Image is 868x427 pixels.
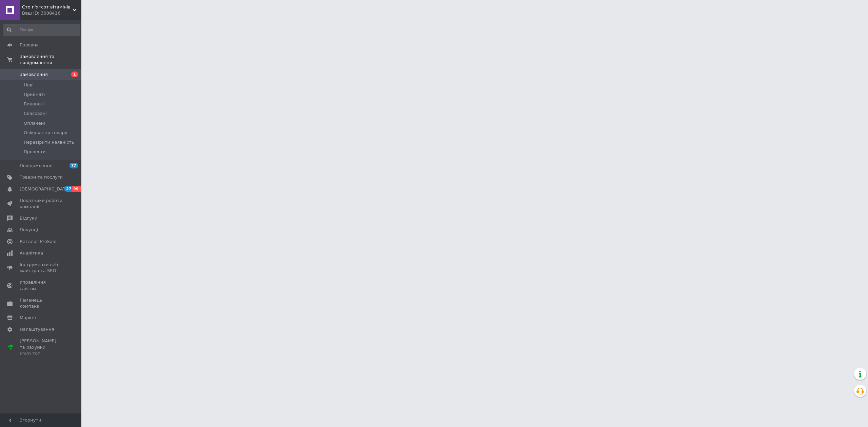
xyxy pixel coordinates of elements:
[24,139,74,145] span: Перевірити наявність
[72,186,83,192] span: 99+
[20,163,53,169] span: Повідомлення
[20,72,48,78] span: Замовлення
[20,315,37,321] span: Маркет
[20,262,63,274] span: Інструменти веб-майстра та SEO
[24,91,45,98] span: Прийняті
[24,110,47,117] span: Скасовані
[20,279,63,291] span: Управління сайтом
[71,72,78,77] span: 1
[20,54,81,66] span: Замовлення та повідомлення
[24,82,34,88] span: Нові
[24,101,45,107] span: Виконані
[70,163,78,168] span: 77
[20,198,63,210] span: Показники роботи компанії
[20,186,70,192] span: [DEMOGRAPHIC_DATA]
[20,297,63,309] span: Гаманець компанії
[22,4,73,10] span: Cто п'ятсот вітамінів
[24,120,45,126] span: Оплачені
[64,186,72,192] span: 27
[20,250,43,256] span: Аналітика
[20,227,38,233] span: Покупці
[20,42,39,48] span: Головна
[3,24,80,36] input: Пошук
[20,326,54,332] span: Налаштування
[20,350,63,357] div: Prom топ
[24,130,67,136] span: Очікування товару
[24,149,46,155] span: Провести
[20,215,37,221] span: Відгуки
[22,10,81,16] div: Ваш ID: 3008416
[20,338,63,357] span: [PERSON_NAME] та рахунки
[20,239,56,245] span: Каталог ProSale
[20,174,63,180] span: Товари та послуги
